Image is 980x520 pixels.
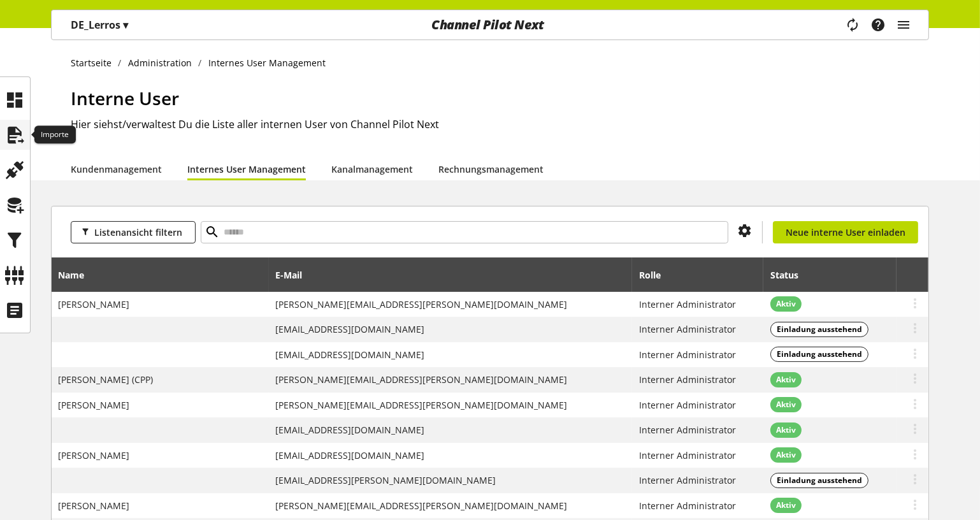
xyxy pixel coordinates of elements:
[639,449,736,461] span: Interner Administrator
[59,268,97,282] div: Name
[639,349,736,361] span: Interner Administrator
[275,323,424,335] span: [EMAIL_ADDRESS][DOMAIN_NAME]
[275,424,424,436] span: [EMAIL_ADDRESS][DOMAIN_NAME]
[71,162,162,176] a: Kundenmanagement
[770,268,811,282] div: Status
[275,449,424,461] span: [EMAIL_ADDRESS][DOMAIN_NAME]
[786,226,905,239] span: Neue interne User einladen
[71,221,196,243] button: Listenansicht filtern
[639,399,736,411] span: Interner Administrator
[773,221,918,243] a: Neue interne User einladen
[59,298,130,310] span: [PERSON_NAME]
[187,162,306,176] a: Internes User Management
[275,298,567,310] span: [PERSON_NAME][EMAIL_ADDRESS][PERSON_NAME][DOMAIN_NAME]
[59,500,130,512] span: [PERSON_NAME]
[275,399,567,411] span: [PERSON_NAME][EMAIL_ADDRESS][PERSON_NAME][DOMAIN_NAME]
[275,500,567,512] span: [PERSON_NAME][EMAIL_ADDRESS][PERSON_NAME][DOMAIN_NAME]
[71,86,179,110] span: Interne User
[639,500,736,512] span: Interner Administrator
[59,399,130,411] span: [PERSON_NAME]
[776,399,796,410] span: Aktiv
[639,474,736,486] span: Interner Administrator
[122,56,199,69] a: Administration
[123,18,128,32] span: ▾
[639,373,736,386] span: Interner Administrator
[51,10,929,40] nav: main navigation
[639,323,736,335] span: Interner Administrator
[275,268,315,282] div: E-Mail
[777,324,862,335] span: Einladung ausstehend
[331,162,413,176] a: Kanalmanagement
[777,349,862,360] span: Einladung ausstehend
[275,373,567,386] span: [PERSON_NAME][EMAIL_ADDRESS][PERSON_NAME][DOMAIN_NAME]
[275,474,496,486] span: [EMAIL_ADDRESS][PERSON_NAME][DOMAIN_NAME]
[71,56,119,69] a: Startseite
[34,126,76,144] div: Importe
[639,424,736,436] span: Interner Administrator
[776,374,796,386] span: Aktiv
[776,298,796,310] span: Aktiv
[777,475,862,486] span: Einladung ausstehend
[275,349,424,361] span: [EMAIL_ADDRESS][DOMAIN_NAME]
[71,17,128,32] p: DE_Lerros
[776,500,796,511] span: Aktiv
[71,117,929,132] h2: Hier siehst/verwaltest Du die Liste aller internen User von Channel Pilot Next
[776,449,796,461] span: Aktiv
[776,424,796,436] span: Aktiv
[639,298,736,310] span: Interner Administrator
[438,162,544,176] a: Rechnungsmanagement
[94,226,182,239] span: Listenansicht filtern
[639,268,674,282] div: Rolle
[59,449,130,461] span: [PERSON_NAME]
[59,373,154,386] span: [PERSON_NAME] (CPP)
